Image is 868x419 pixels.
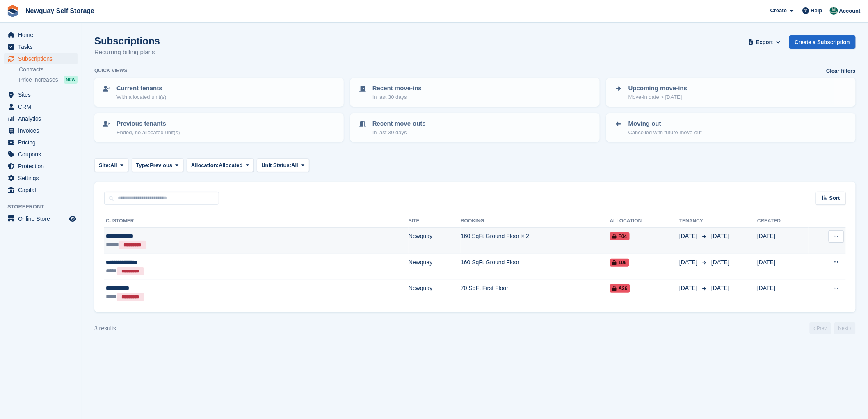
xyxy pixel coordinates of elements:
[372,119,426,128] p: Recent move-outs
[461,228,610,254] td: 160 SqFt Ground Floor × 2
[22,4,98,18] a: Newquay Self Storage
[18,213,67,224] span: Online Store
[610,259,629,267] span: 106
[19,66,78,73] a: Contracts
[150,161,172,169] span: Previous
[94,67,128,74] h6: Quick views
[261,161,291,169] span: Unit Status:
[409,215,461,228] th: Site
[116,84,166,93] p: Current tenants
[789,35,856,49] a: Create a Subscription
[18,53,67,64] span: Subscriptions
[19,76,58,84] span: Price increases
[461,215,610,228] th: Booking
[18,113,67,124] span: Analytics
[4,29,78,41] a: menu
[18,149,67,160] span: Coupons
[4,213,78,224] a: menu
[136,161,150,169] span: Type:
[679,215,708,228] th: Tenancy
[830,7,838,15] img: JON
[810,322,831,334] a: Previous
[110,161,117,169] span: All
[7,203,82,211] span: Storefront
[628,84,687,93] p: Upcoming move-ins
[409,254,461,280] td: Newquay
[95,114,343,141] a: Previous tenants Ended, no allocated unit(s)
[257,158,309,172] button: Unit Status: All
[18,29,67,41] span: Home
[372,93,422,101] p: In last 30 days
[610,215,679,228] th: Allocation
[351,79,599,106] a: Recent move-ins In last 30 days
[94,48,160,57] p: Recurring billing plans
[628,119,702,128] p: Moving out
[757,280,808,306] td: [DATE]
[104,215,409,228] th: Customer
[191,161,219,169] span: Allocation:
[18,172,67,184] span: Settings
[4,41,78,53] a: menu
[757,228,808,254] td: [DATE]
[4,53,78,64] a: menu
[18,101,67,112] span: CRM
[711,233,729,239] span: [DATE]
[351,114,599,141] a: Recent move-outs In last 30 days
[834,322,856,334] a: Next
[187,158,254,172] button: Allocation: Allocated
[826,67,856,75] a: Clear filters
[4,113,78,124] a: menu
[132,158,183,172] button: Type: Previous
[461,254,610,280] td: 160 SqFt Ground Floor
[811,7,822,15] span: Help
[461,280,610,306] td: 70 SqFt First Floor
[679,258,699,267] span: [DATE]
[7,5,19,17] img: stora-icon-8386f47178a22dfd0bd8f6a31ec36ba5ce8667c1dd55bd0f319d3a0aa187defe.svg
[18,125,67,136] span: Invoices
[679,232,699,240] span: [DATE]
[18,41,67,53] span: Tasks
[409,280,461,306] td: Newquay
[18,160,67,172] span: Protection
[4,125,78,136] a: menu
[756,38,773,46] span: Export
[808,322,857,334] nav: Page
[4,137,78,148] a: menu
[219,161,243,169] span: Allocated
[116,93,166,101] p: With allocated unit(s)
[18,137,67,148] span: Pricing
[18,89,67,101] span: Sites
[757,215,808,228] th: Created
[4,172,78,184] a: menu
[747,35,783,49] button: Export
[94,35,160,46] h1: Subscriptions
[409,228,461,254] td: Newquay
[372,84,422,93] p: Recent move-ins
[757,254,808,280] td: [DATE]
[99,161,110,169] span: Site:
[4,89,78,101] a: menu
[4,101,78,112] a: menu
[4,160,78,172] a: menu
[116,128,180,137] p: Ended, no allocated unit(s)
[628,93,687,101] p: Move-in date > [DATE]
[770,7,787,15] span: Create
[839,7,861,15] span: Account
[94,158,128,172] button: Site: All
[116,119,180,128] p: Previous tenants
[4,184,78,196] a: menu
[64,76,78,84] div: NEW
[94,324,116,333] div: 3 results
[19,75,78,84] a: Price increases NEW
[829,194,840,202] span: Sort
[711,259,729,266] span: [DATE]
[68,214,78,224] a: Preview store
[679,284,699,293] span: [DATE]
[607,114,855,141] a: Moving out Cancelled with future move-out
[610,284,630,293] span: A26
[372,128,426,137] p: In last 30 days
[711,285,729,291] span: [DATE]
[4,149,78,160] a: menu
[607,79,855,106] a: Upcoming move-ins Move-in date > [DATE]
[628,128,702,137] p: Cancelled with future move-out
